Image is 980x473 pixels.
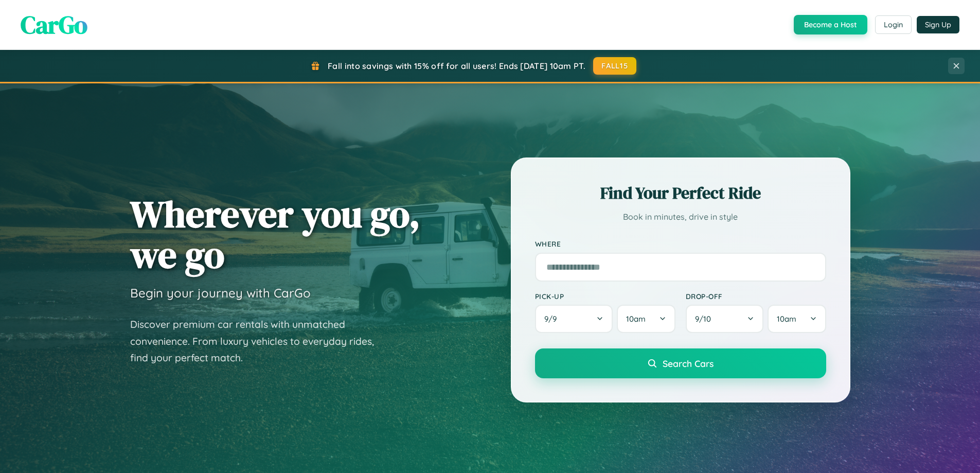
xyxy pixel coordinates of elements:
[21,8,87,42] span: CarGo
[328,61,585,71] span: Fall into savings with 15% off for all users! Ends [DATE] 10am PT.
[535,182,826,204] h2: Find Your Perfect Ride
[535,348,826,378] button: Search Cars
[686,292,826,301] label: Drop-off
[875,15,912,34] button: Login
[535,240,826,249] label: Where
[130,285,311,301] h3: Begin your journey with CarGo
[794,15,867,34] button: Become a Host
[617,305,675,333] button: 10am
[535,305,613,333] button: 9/9
[917,16,959,33] button: Sign Up
[544,314,562,324] span: 9 / 9
[695,314,716,324] span: 9 / 10
[777,314,796,324] span: 10am
[535,209,826,224] p: Book in minutes, drive in style
[535,292,675,301] label: Pick-up
[768,305,826,333] button: 10am
[626,314,646,324] span: 10am
[130,316,387,366] p: Discover premium car rentals with unmatched convenience. From luxury vehicles to everyday rides, ...
[663,358,714,369] span: Search Cars
[593,57,636,75] button: FALL15
[686,305,764,333] button: 9/10
[130,194,420,275] h1: Wherever you go, we go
